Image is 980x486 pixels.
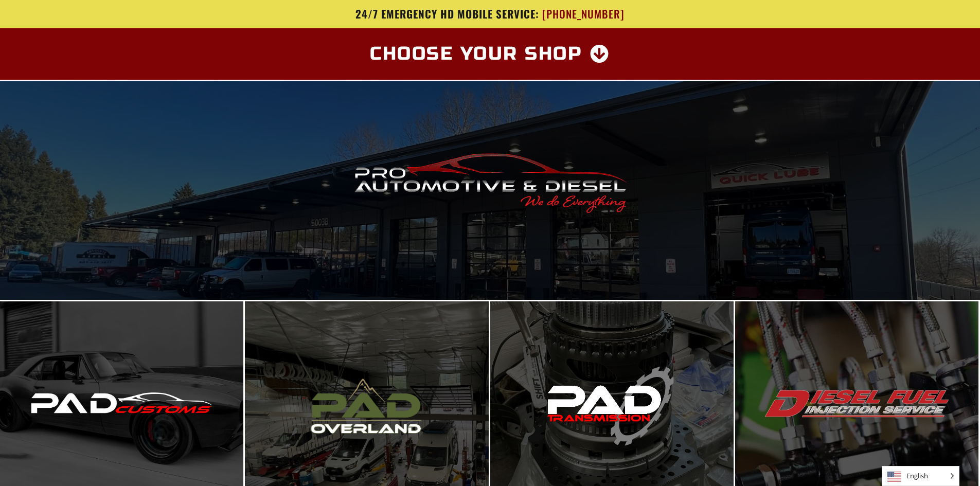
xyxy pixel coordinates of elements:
span: English [882,466,959,485]
a: Choose Your Shop [358,39,622,69]
span: 24/7 Emergency HD Mobile Service: [355,6,539,22]
span: Choose Your Shop [370,45,582,63]
span: [PHONE_NUMBER] [542,8,625,21]
a: 24/7 Emergency HD Mobile Service: [PHONE_NUMBER] [189,8,791,21]
aside: Language selected: English [882,466,959,486]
